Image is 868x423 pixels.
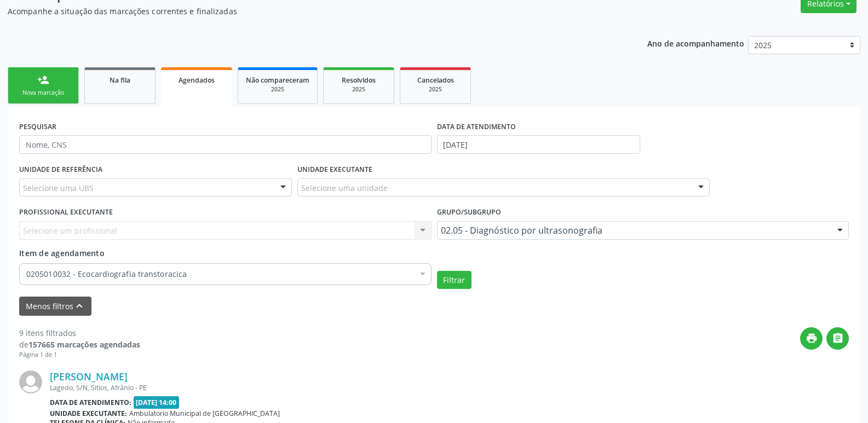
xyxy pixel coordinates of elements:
[408,85,463,94] div: 2025
[806,332,818,344] i: print
[437,118,516,135] label: DATA DE ATENDIMENTO
[50,383,685,392] div: Lagedo, S/N, Sitios, Afrânio - PE
[19,350,140,360] div: Página 1 de 1
[134,396,180,409] span: [DATE] 14:00
[8,5,605,17] p: Acompanhe a situação das marcações correntes e finalizadas
[50,370,128,383] a: [PERSON_NAME]
[179,76,215,85] span: Agendados
[110,76,130,85] span: Na fila
[437,204,501,221] label: Grupo/Subgrupo
[23,182,94,194] span: Selecione uma UBS
[301,182,388,194] span: Selecione uma unidade
[331,85,386,94] div: 2025
[437,271,472,289] button: Filtrar
[37,74,49,86] div: person_add
[19,248,105,258] span: Item de agendamento
[826,327,849,350] button: 
[50,398,131,407] b: Data de atendimento:
[647,36,744,50] p: Ano de acompanhamento
[19,370,42,393] img: img
[73,300,85,312] i: keyboard_arrow_up
[297,161,372,178] label: UNIDADE EXECUTANTE
[19,161,102,178] label: UNIDADE DE REFERÊNCIA
[246,76,309,85] span: Não compareceram
[50,409,127,418] b: Unidade executante:
[129,409,280,418] span: Ambulatorio Municipal de [GEOGRAPHIC_DATA]
[26,269,413,280] span: 0205010032 - Ecocardiografia transtoracica
[342,76,376,85] span: Resolvidos
[441,225,827,236] span: 02.05 - Diagnóstico por ultrasonografia
[437,135,640,154] input: Selecione um intervalo
[19,327,140,339] div: 9 itens filtrados
[16,89,71,97] div: Nova marcação
[246,85,309,94] div: 2025
[28,339,140,350] strong: 157665 marcações agendadas
[19,135,432,154] input: Nome, CNS
[19,118,56,135] label: PESQUISAR
[832,332,844,344] i: 
[19,204,113,221] label: PROFISSIONAL EXECUTANTE
[19,297,91,316] button: Menos filtroskeyboard_arrow_up
[417,76,454,85] span: Cancelados
[800,327,823,350] button: print
[19,339,140,350] div: de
